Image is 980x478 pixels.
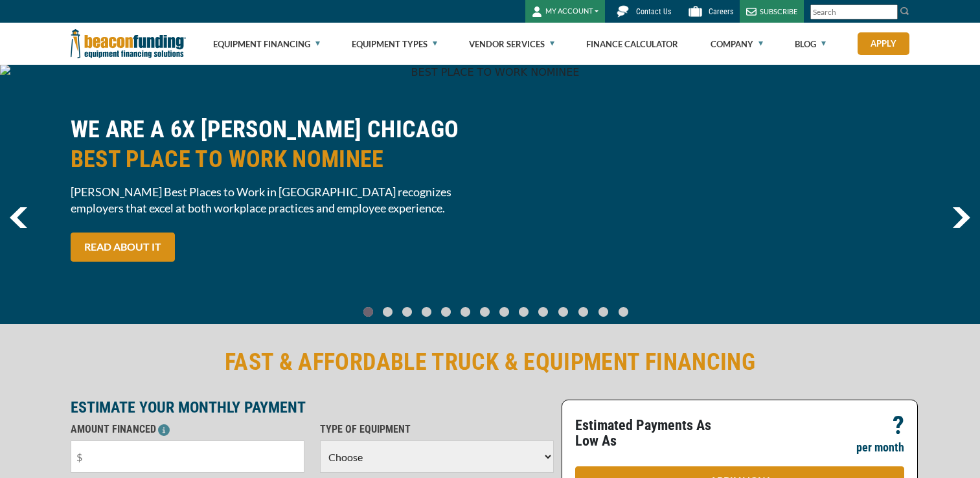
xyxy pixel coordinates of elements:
a: Company [711,23,763,65]
a: Go To Slide 4 [439,306,454,317]
a: Go To Slide 10 [555,306,571,317]
a: Go To Slide 5 [458,306,473,317]
a: Go To Slide 3 [419,306,435,317]
a: previous [10,207,27,228]
img: Search [900,6,910,16]
a: Go To Slide 0 [361,306,376,317]
input: Search [810,5,898,19]
p: per month [856,440,904,455]
h2: WE ARE A 6X [PERSON_NAME] CHICAGO [71,115,483,174]
a: Go To Slide 1 [380,306,396,317]
a: Apply [858,32,909,55]
a: Equipment Financing [213,23,320,65]
input: $ [71,440,304,473]
a: Go To Slide 7 [497,306,512,317]
p: Estimated Payments As Low As [575,418,732,449]
a: Go To Slide 12 [595,306,611,317]
p: ESTIMATE YOUR MONTHLY PAYMENT [71,400,554,415]
img: Left Navigator [10,207,27,228]
a: Equipment Types [352,23,437,65]
span: Contact Us [636,7,671,16]
img: Right Navigator [952,207,970,228]
a: next [952,207,970,228]
a: Go To Slide 13 [615,306,632,317]
a: Blog [795,23,826,65]
a: Vendor Services [469,23,554,65]
a: Go To Slide 2 [400,306,415,317]
span: Careers [709,7,733,16]
span: BEST PLACE TO WORK NOMINEE [71,144,483,174]
a: READ ABOUT IT [71,233,175,262]
span: [PERSON_NAME] Best Places to Work in [GEOGRAPHIC_DATA] recognizes employers that excel at both wo... [71,184,483,216]
p: TYPE OF EQUIPMENT [320,422,554,437]
a: Clear search text [884,7,895,17]
p: ? [893,418,904,433]
a: Go To Slide 11 [575,306,591,317]
a: Finance Calculator [586,23,678,65]
h2: FAST & AFFORDABLE TRUCK & EQUIPMENT FINANCING [71,347,910,377]
p: AMOUNT FINANCED [71,422,304,437]
a: Go To Slide 9 [536,306,551,317]
a: Go To Slide 6 [477,306,493,317]
img: Beacon Funding Corporation logo [71,23,186,65]
a: Go To Slide 8 [516,306,532,317]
